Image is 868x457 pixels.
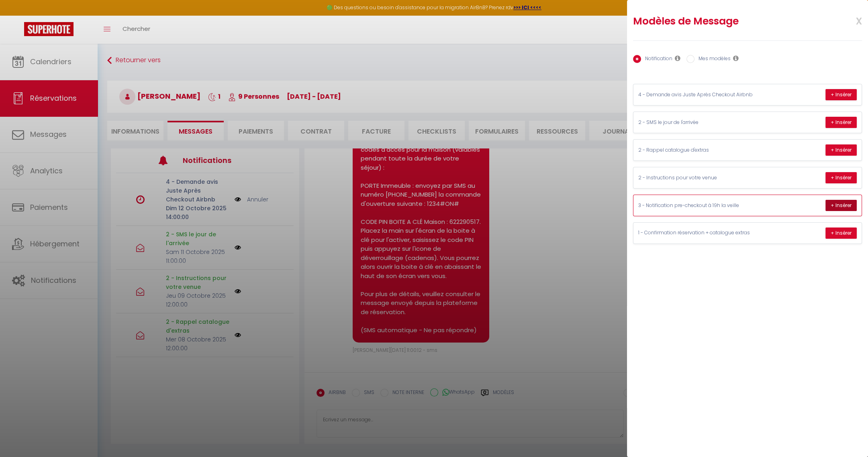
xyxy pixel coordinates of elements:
p: 2 - SMS le jour de l'arrivée [638,119,759,126]
i: Les notifications sont visibles par toi et ton équipe [675,55,680,61]
h2: Modèles de Message [633,15,820,28]
p: 1 - Confirmation réservation + catalogue extras [638,229,759,237]
button: + Insérer [825,89,857,100]
button: + Insérer [825,200,857,211]
button: + Insérer [825,172,857,183]
span: x [837,11,862,30]
button: + Insérer [825,144,857,156]
button: + Insérer [825,227,857,239]
p: 3 - Notification pre-checkout à 19h la veille [638,202,759,209]
p: 2 - Rappel catalogue d'extras [638,146,759,154]
button: + Insérer [825,117,857,128]
label: Mes modèles [694,55,731,64]
p: 4 - Demande avis Juste Après Checkout Airbnb [638,91,759,99]
i: Les modèles généraux sont visibles par vous et votre équipe [733,55,739,61]
label: Notification [641,55,672,64]
p: 2 - Instructions pour votre venue [638,174,759,182]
